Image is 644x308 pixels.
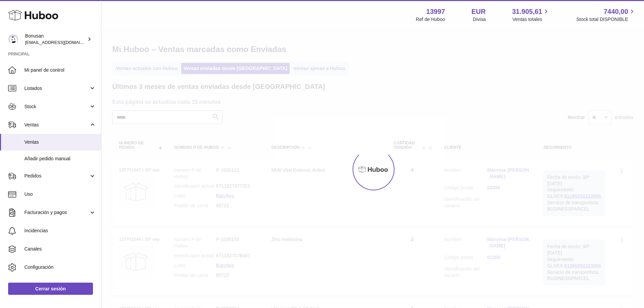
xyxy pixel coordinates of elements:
span: Stock total DISPONIBLE [576,16,636,23]
span: Uso [24,191,96,197]
span: Ventas totales [512,16,550,23]
span: Añadir pedido manual [24,156,96,162]
span: Ventas [24,139,96,145]
strong: 13997 [426,7,445,16]
span: Facturación y pagos [24,209,89,216]
div: Divisa [473,16,486,23]
a: 7440,00 Stock total DISPONIBLE [576,7,636,23]
span: Configuración [24,264,96,270]
span: 7440,00 [604,7,628,16]
div: Ref de Huboo [416,16,445,23]
strong: EUR [471,7,485,16]
img: info@bonusan.es [8,34,18,44]
span: Stock [24,103,89,110]
span: Pedidos [24,173,89,179]
div: Bonusan [25,33,86,46]
span: Mi panel de control [24,67,96,73]
a: Cerrar sesión [8,283,93,295]
span: [EMAIL_ADDRESS][DOMAIN_NAME] [25,40,99,45]
span: Listados [24,85,89,92]
span: Canales [24,246,96,252]
span: Ventas [24,122,89,128]
span: 31.905,61 [512,7,542,16]
span: Incidencias [24,228,96,234]
a: 31.905,61 Ventas totales [512,7,550,23]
